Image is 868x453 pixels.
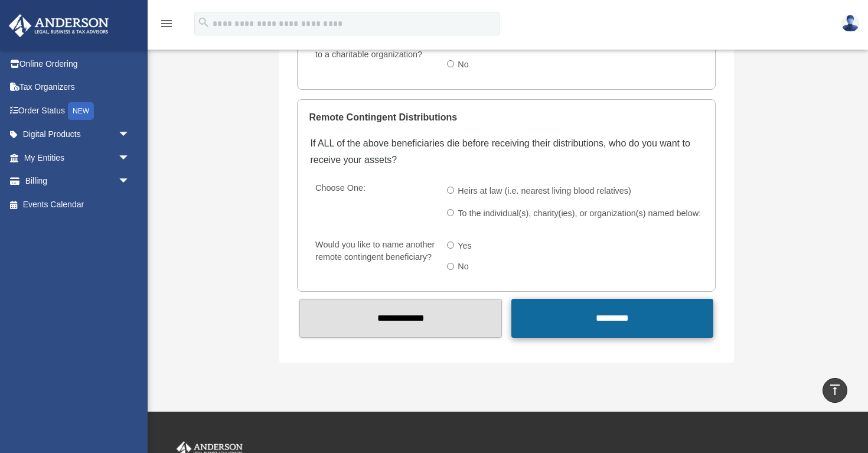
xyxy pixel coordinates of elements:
[454,182,636,201] label: Heirs at law (i.e. nearest living blood relatives)
[118,170,142,194] span: arrow_drop_down
[8,170,148,193] a: Billingarrow_drop_down
[309,100,703,135] legend: Remote Contingent Distributions
[8,146,148,170] a: My Entitiesarrow_drop_down
[454,237,477,256] label: Yes
[159,17,174,31] i: menu
[823,378,847,403] a: vertical_align_top
[68,102,94,120] div: NEW
[454,56,474,74] label: No
[159,21,174,31] a: menu
[8,193,148,216] a: Events Calendar
[828,383,842,397] i: vertical_align_top
[8,123,148,146] a: Digital Productsarrow_drop_down
[118,146,142,170] span: arrow_drop_down
[118,123,142,147] span: arrow_drop_down
[841,15,859,32] img: User Pic
[8,76,148,99] a: Tax Organizers
[310,34,438,76] label: Would you like to leave assets to a charitable organization?
[454,258,474,277] label: No
[8,99,148,123] a: Order StatusNEW
[5,14,112,37] img: Anderson Advisors Platinum Portal
[310,237,438,279] label: Would you like to name another remote contingent beneficiary?
[454,204,706,223] label: To the individual(s), charity(ies), or organization(s) named below:
[8,52,148,76] a: Online Ordering
[310,180,438,225] label: Choose One:
[197,16,210,29] i: search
